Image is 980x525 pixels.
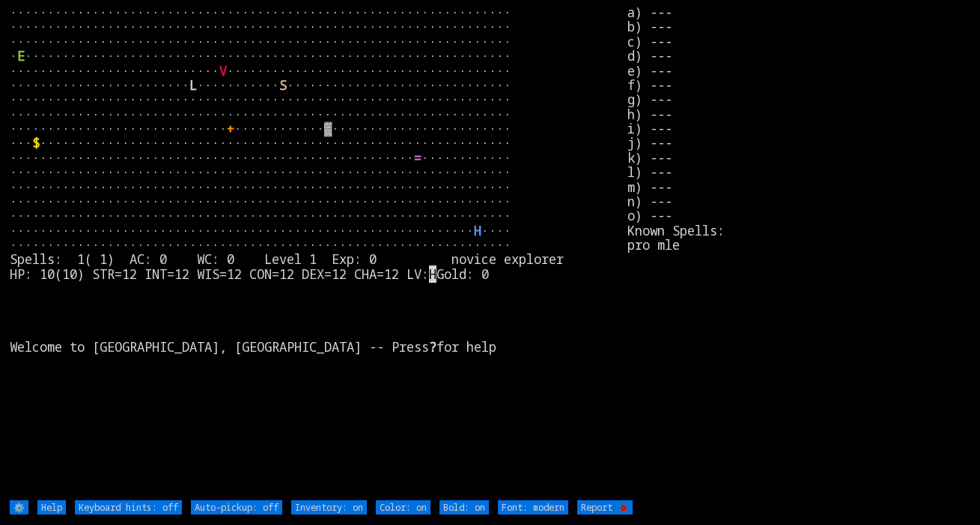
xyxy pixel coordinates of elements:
[474,222,481,239] font: H
[376,500,430,514] input: Color: on
[10,500,28,514] input: ⚙️
[414,149,421,166] font: =
[37,500,66,514] input: Help
[32,134,40,151] font: $
[219,62,227,79] font: V
[577,500,633,514] input: Report 🐞
[627,5,970,499] stats: a) --- b) --- c) --- d) --- e) --- f) --- g) --- h) --- i) --- j) --- k) --- l) --- m) --- n) ---...
[439,500,489,514] input: Bold: on
[189,76,197,94] font: L
[498,500,568,514] input: Font: modern
[17,47,25,64] font: E
[227,120,234,137] font: +
[429,265,436,283] mark: H
[279,76,287,94] font: S
[191,500,282,514] input: Auto-pickup: off
[75,500,182,514] input: Keyboard hints: off
[429,338,436,355] b: ?
[291,500,367,514] input: Inventory: on
[10,5,627,499] larn: ··································································· ·····························...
